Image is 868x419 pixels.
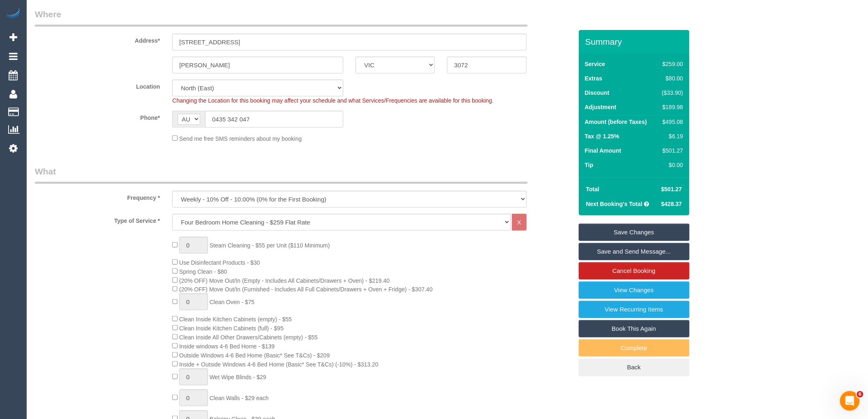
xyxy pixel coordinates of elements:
label: Service [585,60,605,68]
a: Save and Send Message... [579,243,690,260]
div: $259.00 [659,60,683,68]
span: $428.37 [661,201,682,207]
span: (20% OFF) Move Out/In (Empty - Includes All Cabinets/Drawers + Oven) - $219.40 [179,277,390,284]
span: Clean Oven - $75 [210,299,255,305]
span: Changing the Location for this booking may affect your schedule and what Services/Frequencies are... [172,97,493,104]
span: Steam Cleaning - $55 per Unit ($110 Minimum) [210,242,330,249]
span: Spring Clean - $80 [179,268,227,275]
label: Frequency * [29,191,166,202]
legend: What [35,165,528,184]
span: Send me free SMS reminders about my booking [179,135,302,142]
a: View Changes [579,282,690,299]
span: Clean Inside All Other Drawers/Cabinets (empty) - $55 [179,334,318,341]
label: Final Amount [585,147,621,155]
a: Cancel Booking [579,262,690,279]
div: $6.19 [659,132,683,140]
span: Use Disinfectant Products - $30 [179,259,260,266]
div: $495.08 [659,118,683,126]
a: Book This Again [579,320,690,337]
div: ($33.90) [659,89,683,97]
span: (20% OFF) Move Out/In (Furnished - Includes All Full Cabinets/Drawers + Oven + Fridge) - $307.40 [179,286,433,293]
div: $80.00 [659,74,683,82]
span: Clean Inside Kitchen Cabinets (empty) - $55 [179,316,292,323]
span: $501.27 [661,186,682,192]
label: Discount [585,89,610,97]
input: Post Code* [447,57,526,73]
span: Outside Windows 4-6 Bed Home (Basic* See T&Cs) - $209 [179,352,330,359]
span: Clean Walls - $29 each [210,395,269,401]
div: $501.27 [659,147,683,155]
span: Clean Inside Kitchen Cabinets (full) - $95 [179,325,283,332]
input: Suburb* [172,57,343,73]
input: Phone* [205,111,343,128]
strong: Next Booking's Total [586,201,643,207]
a: View Recurring Items [579,301,690,318]
strong: Total [586,186,599,192]
label: Phone* [29,111,166,122]
label: Address* [29,34,166,45]
h3: Summary [585,37,685,46]
label: Amount (before Taxes) [585,118,647,126]
span: 6 [857,391,863,398]
div: $0.00 [659,161,683,169]
span: Wet Wipe Blinds - $29 [210,374,266,380]
img: Automaid Logo [5,8,21,20]
iframe: Intercom live chat [840,391,860,411]
legend: Where [35,8,528,27]
a: Back [579,359,690,376]
label: Location [29,80,166,91]
label: Tip [585,161,594,169]
div: $189.98 [659,103,683,111]
label: Type of Service * [29,214,166,225]
span: Inside windows 4-6 Bed Home - $139 [179,343,275,350]
span: Inside + Outside Windows 4-6 Bed Home (Basic* See T&Cs) (-10%) - $313.20 [179,361,379,368]
label: Tax @ 1.25% [585,132,619,140]
label: Adjustment [585,103,617,111]
label: Extras [585,74,603,82]
a: Save Changes [579,224,690,241]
